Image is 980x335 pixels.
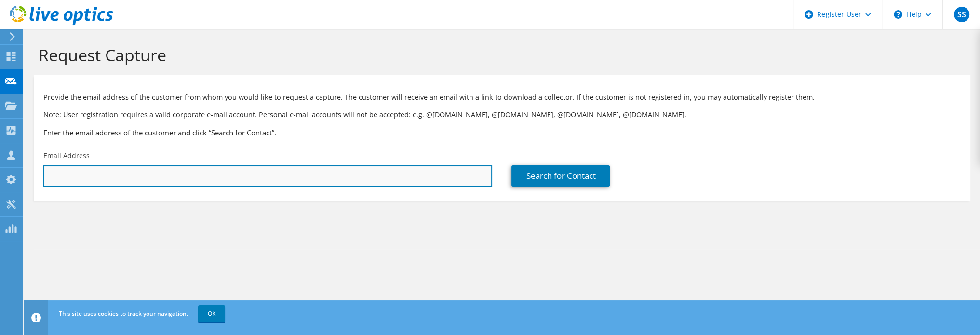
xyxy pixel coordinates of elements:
[894,10,902,19] svg: \n
[43,92,961,103] p: Provide the email address of the customer from whom you would like to request a capture. The cust...
[43,127,961,138] h3: Enter the email address of the customer and click “Search for Contact”.
[59,309,188,318] span: This site uses cookies to track your navigation.
[511,165,610,187] a: Search for Contact
[43,151,90,161] label: Email Address
[198,305,225,322] a: OK
[43,109,961,120] p: Note: User registration requires a valid corporate e-mail account. Personal e-mail accounts will ...
[954,7,969,22] span: SS
[39,45,961,65] h1: Request Capture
